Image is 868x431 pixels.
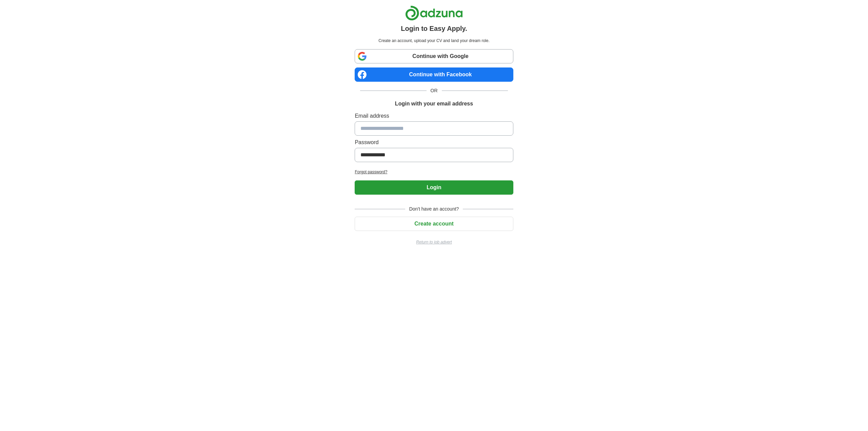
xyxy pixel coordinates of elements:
[355,138,513,146] label: Password
[356,38,512,44] p: Create an account, upload your CV and land your dream role.
[427,87,442,94] span: OR
[355,180,513,195] button: Login
[355,67,513,82] a: Continue with Facebook
[355,239,513,245] a: Return to job advert
[355,49,513,63] a: Continue with Google
[355,217,513,231] button: Create account
[405,5,463,21] img: Adzuna logo
[405,205,463,213] span: Don't have an account?
[401,23,467,34] h1: Login to Easy Apply.
[395,100,473,108] h1: Login with your email address
[355,221,513,227] a: Create account
[355,169,513,175] a: Forgot password?
[355,112,513,120] label: Email address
